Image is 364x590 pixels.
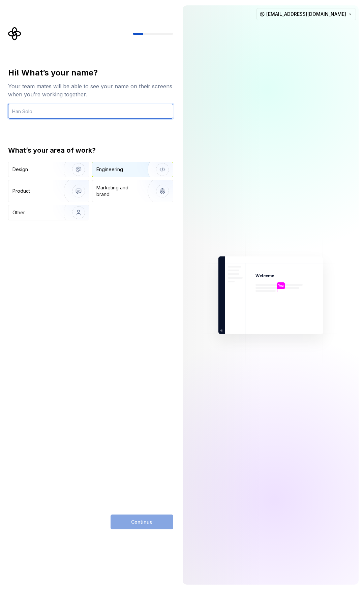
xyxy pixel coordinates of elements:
p: You [278,284,283,288]
span: [EMAIL_ADDRESS][DOMAIN_NAME] [266,11,346,18]
div: What’s your area of work? [8,146,173,155]
p: Welcome [255,273,274,279]
div: Marketing and brand [96,184,142,198]
div: Product [12,188,30,194]
button: [EMAIL_ADDRESS][DOMAIN_NAME] [256,8,356,20]
div: Engineering [96,166,123,173]
div: Your team mates will be able to see your name on their screens when you’re working together. [8,82,173,98]
div: Other [12,209,25,216]
input: Han Solo [8,104,173,119]
div: Hi! What’s your name? [8,67,173,78]
svg: Supernova Logo [8,27,22,40]
div: Design [12,166,28,173]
